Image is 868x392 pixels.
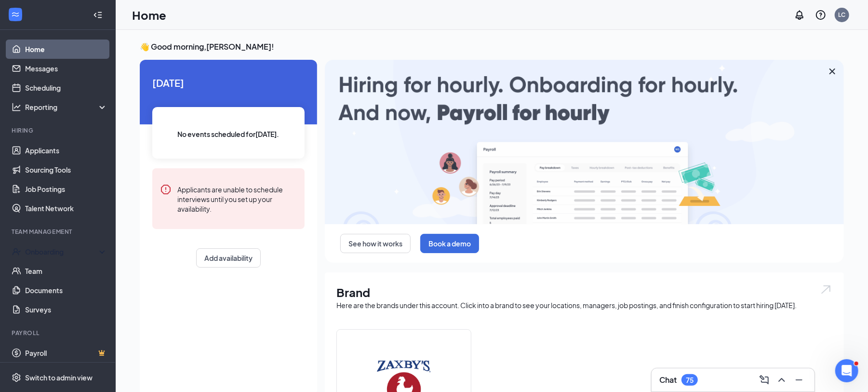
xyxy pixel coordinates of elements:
[178,129,280,139] span: No events scheduled for [DATE] .
[776,374,788,386] svg: ChevronUp
[196,248,261,268] button: Add availability
[25,40,107,59] a: Home
[759,374,770,386] svg: ComposeMessage
[25,102,108,112] div: Reporting
[160,184,172,195] svg: Error
[659,375,677,385] h3: Chat
[25,373,93,382] div: Switch to admin view
[25,78,107,97] a: Scheduling
[25,281,107,300] a: Documents
[12,329,106,337] div: Payroll
[25,261,107,281] a: Team
[25,179,107,199] a: Job Postings
[794,9,805,21] svg: Notifications
[11,10,20,19] svg: WorkstreamLogo
[820,284,832,295] img: open.6027fd2a22e1237b5b06.svg
[140,41,844,52] h3: 👋 Good morning, [PERSON_NAME] !
[420,234,479,253] button: Book a demo
[827,66,838,77] svg: Cross
[25,59,107,78] a: Messages
[12,126,106,135] div: Hiring
[177,184,297,214] div: Applicants are unable to schedule interviews until you set up your availability.
[132,7,166,23] h1: Home
[12,247,21,257] svg: UserCheck
[793,374,805,386] svg: Minimize
[25,300,107,319] a: Surveys
[340,234,411,253] button: See how it works
[336,284,832,300] h1: Brand
[325,60,844,224] img: payroll-large.gif
[757,372,772,388] button: ComposeMessage
[774,372,789,388] button: ChevronUp
[152,75,305,90] span: [DATE]
[12,102,21,112] svg: Analysis
[25,160,107,179] a: Sourcing Tools
[25,141,107,160] a: Applicants
[835,359,858,382] iframe: Intercom live chat
[815,9,827,21] svg: QuestionInfo
[12,373,21,382] svg: Settings
[25,247,99,257] div: Onboarding
[686,376,694,384] div: 75
[25,343,107,363] a: PayrollCrown
[25,199,107,218] a: Talent Network
[791,372,807,388] button: Minimize
[93,10,103,20] svg: Collapse
[336,300,832,310] div: Here are the brands under this account. Click into a brand to see your locations, managers, job p...
[12,228,106,236] div: Team Management
[839,11,846,19] div: LC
